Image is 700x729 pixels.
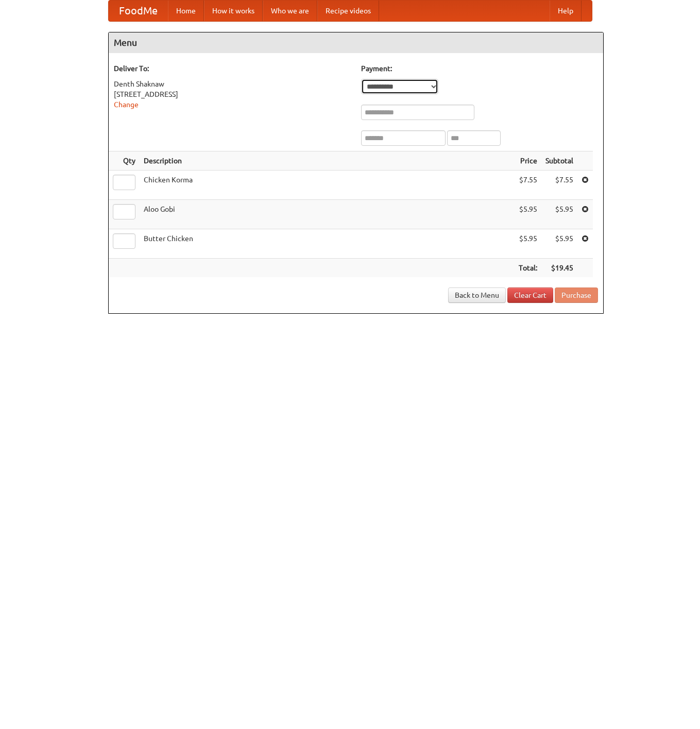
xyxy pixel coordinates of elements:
a: Recipe videos [317,1,379,21]
td: $7.55 [541,171,577,200]
h5: Deliver To: [114,63,351,74]
div: Denth Shaknaw [114,79,351,89]
th: Description [140,151,515,171]
th: Qty [109,151,140,171]
td: Chicken Korma [140,171,515,200]
td: $5.95 [515,229,541,259]
a: Change [114,100,139,109]
a: FoodMe [109,1,168,21]
button: Purchase [555,287,598,303]
a: Help [550,1,582,21]
th: Subtotal [541,151,577,171]
td: $7.55 [515,171,541,200]
th: Price [515,151,541,171]
a: Home [168,1,204,21]
td: $5.95 [541,229,577,259]
a: Clear Cart [507,287,553,303]
th: Total: [515,259,541,278]
th: $19.45 [541,259,577,278]
td: $5.95 [515,200,541,229]
td: Butter Chicken [140,229,515,259]
a: Back to Menu [448,287,506,303]
a: Who we are [263,1,317,21]
h4: Menu [109,32,603,53]
td: Aloo Gobi [140,200,515,229]
td: $5.95 [541,200,577,229]
a: How it works [204,1,263,21]
div: [STREET_ADDRESS] [114,89,351,99]
h5: Payment: [361,63,598,74]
